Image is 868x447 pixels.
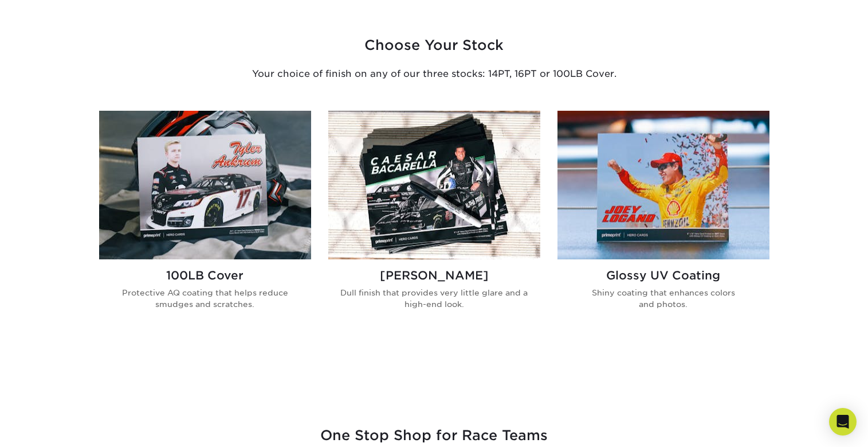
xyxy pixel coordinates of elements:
h3: One Stop Shop for Race Teams [99,425,769,446]
p: Protective AQ coating that helps reduce smudges and scratches. [108,287,302,310]
h2: 100LB Cover [108,269,302,282]
img: 100LB Gloss Race Hero Card [99,111,311,259]
h2: [PERSON_NAME] [337,269,531,282]
h2: Glossy UV Coating [567,269,760,282]
div: Open Intercom Messenger [829,408,857,436]
img: Matte NASCAR Hero Cards [328,111,540,259]
a: 100LB Gloss Race Hero Card 100LB Cover Protective AQ coating that helps reduce smudges and scratc... [99,111,311,329]
p: Your choice of finish on any of our three stocks: 14PT, 16PT or 100LB Cover. [191,65,678,83]
h3: Choose Your Stock [99,35,769,56]
p: Shiny coating that enhances colors and photos. [567,287,760,310]
a: Glossy UV Coated Autograph Cards Glossy UV Coating Shiny coating that enhances colors and photos. [557,111,769,329]
a: Matte NASCAR Hero Cards [PERSON_NAME] Dull finish that provides very little glare and a high-end ... [328,111,540,329]
img: Glossy UV Coated Autograph Cards [557,111,769,259]
p: Dull finish that provides very little glare and a high-end look. [337,287,531,310]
